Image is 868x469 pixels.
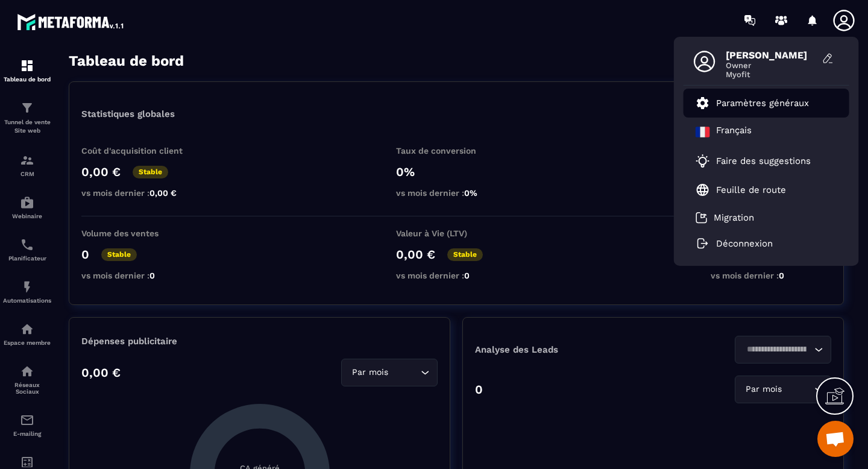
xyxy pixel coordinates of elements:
[149,188,177,198] span: 0,00 €
[696,183,786,197] a: Feuille de route
[149,271,155,280] span: 0
[20,58,34,73] img: formation
[81,336,438,347] p: Dépenses publicitaire
[726,61,816,70] span: Owner
[20,101,34,115] img: formation
[726,49,816,61] span: [PERSON_NAME]
[20,153,34,168] img: formation
[696,96,809,110] a: Paramètres généraux
[735,336,831,364] div: Search for option
[3,171,51,177] p: CRM
[20,280,34,294] img: automations
[391,366,418,379] input: Search for option
[696,154,822,168] a: Faire des suggestions
[3,92,51,144] a: formationformationTunnel de vente Site web
[341,359,438,386] div: Search for option
[716,98,809,109] p: Paramètres généraux
[779,271,784,280] span: 0
[3,76,51,83] p: Tableau de bord
[3,430,51,437] p: E-mailing
[735,376,831,403] div: Search for option
[3,271,51,313] a: automationsautomationsAutomatisations
[3,118,51,135] p: Tunnel de vente Site web
[464,271,470,280] span: 0
[133,166,168,178] p: Stable
[81,228,202,238] p: Volume des ventes
[81,109,175,119] p: Statistiques globales
[17,11,125,33] img: logo
[696,212,754,224] a: Migration
[396,146,517,156] p: Taux de conversion
[20,413,34,427] img: email
[396,228,517,238] p: Valeur à Vie (LTV)
[81,365,121,380] p: 0,00 €
[3,404,51,446] a: emailemailE-mailing
[817,421,854,457] div: Ouvrir le chat
[475,382,483,397] p: 0
[716,125,752,139] p: Français
[3,255,51,262] p: Planificateur
[784,383,811,396] input: Search for option
[743,343,811,356] input: Search for option
[396,188,517,198] p: vs mois dernier :
[396,271,517,280] p: vs mois dernier :
[349,366,391,379] span: Par mois
[81,247,89,262] p: 0
[711,271,831,280] p: vs mois dernier :
[3,339,51,346] p: Espace membre
[714,212,754,223] p: Migration
[716,156,811,166] p: Faire des suggestions
[20,364,34,379] img: social-network
[396,165,517,179] p: 0%
[69,52,184,69] h3: Tableau de bord
[716,184,786,195] p: Feuille de route
[3,49,51,92] a: formationformationTableau de bord
[716,238,773,249] p: Déconnexion
[3,228,51,271] a: schedulerschedulerPlanificateur
[3,297,51,304] p: Automatisations
[447,248,483,261] p: Stable
[396,247,435,262] p: 0,00 €
[464,188,477,198] span: 0%
[81,271,202,280] p: vs mois dernier :
[743,383,784,396] span: Par mois
[101,248,137,261] p: Stable
[20,322,34,336] img: automations
[3,213,51,219] p: Webinaire
[81,188,202,198] p: vs mois dernier :
[20,195,34,210] img: automations
[20,238,34,252] img: scheduler
[81,165,121,179] p: 0,00 €
[475,344,653,355] p: Analyse des Leads
[3,355,51,404] a: social-networksocial-networkRéseaux Sociaux
[3,313,51,355] a: automationsautomationsEspace membre
[726,70,816,79] span: Myofit
[3,382,51,395] p: Réseaux Sociaux
[81,146,202,156] p: Coût d'acquisition client
[3,144,51,186] a: formationformationCRM
[3,186,51,228] a: automationsautomationsWebinaire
